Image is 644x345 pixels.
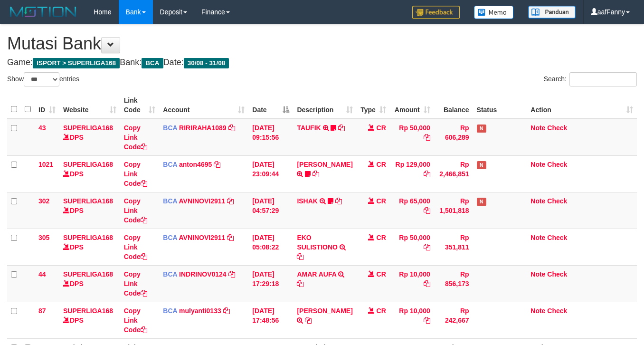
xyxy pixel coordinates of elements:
td: DPS [59,192,120,229]
a: EKO SULISTIONO [297,234,338,251]
img: Feedback.jpg [412,6,460,19]
td: [DATE] 17:29:18 [248,265,293,302]
span: Has Note [477,161,486,169]
td: Rp 1,501,818 [434,192,473,229]
td: DPS [59,302,120,338]
select: Showentries [24,72,59,86]
a: Copy TAUFIK to clipboard [338,124,345,132]
a: SUPERLIGA168 [63,161,113,168]
a: Check [547,270,567,278]
span: CR [377,197,386,205]
th: Website: activate to sort column ascending [59,92,120,119]
a: Copy Link Code [124,124,147,151]
a: ISHAK [297,197,318,205]
span: CR [377,124,386,132]
a: Copy Rp 10,000 to clipboard [424,316,430,324]
a: Check [547,197,567,205]
a: AVNINOVI2911 [179,197,226,205]
a: SUPERLIGA168 [63,307,113,315]
span: BCA [142,58,163,68]
h1: Mutasi Bank [7,34,637,53]
a: AVNINOVI2911 [179,234,226,241]
th: Account: activate to sort column ascending [159,92,248,119]
a: Copy mulyanti0133 to clipboard [223,307,230,315]
a: Copy SRI BASUKI to clipboard [313,170,319,178]
a: TAUFIK [297,124,321,132]
th: Type: activate to sort column ascending [357,92,390,119]
td: [DATE] 17:48:56 [248,302,293,338]
th: Status [473,92,527,119]
a: Copy Rp 129,000 to clipboard [424,170,430,178]
a: Note [530,161,545,168]
th: Balance [434,92,473,119]
a: [PERSON_NAME] [297,161,352,168]
td: Rp 856,173 [434,265,473,302]
a: Copy Rp 65,000 to clipboard [424,207,430,214]
a: Note [530,270,545,278]
a: Check [547,124,567,132]
a: Copy Link Code [124,307,147,334]
a: Copy AVNINOVI2911 to clipboard [227,234,234,241]
td: Rp 351,811 [434,229,473,265]
span: CR [377,307,386,315]
span: 30/08 - 31/08 [184,58,229,68]
a: Note [530,124,545,132]
a: Copy SILVA SARI S to clipboard [305,316,312,324]
td: [DATE] 09:15:56 [248,119,293,156]
a: Copy AVNINOVI2911 to clipboard [227,197,234,205]
a: anton4695 [179,161,212,168]
td: Rp 10,000 [390,265,434,302]
td: DPS [59,265,120,302]
a: Note [530,307,545,315]
input: Search: [569,72,637,86]
a: Check [547,161,567,168]
td: DPS [59,119,120,156]
a: Copy anton4695 to clipboard [214,161,220,168]
th: Description: activate to sort column ascending [293,92,356,119]
img: panduan.png [528,6,576,19]
td: [DATE] 04:57:29 [248,192,293,229]
span: BCA [163,234,177,241]
label: Search: [544,72,637,86]
a: SUPERLIGA168 [63,124,113,132]
td: DPS [59,229,120,265]
a: Copy Rp 10,000 to clipboard [424,280,430,287]
a: Check [547,234,567,241]
img: MOTION_logo.png [7,5,79,19]
a: SUPERLIGA168 [63,197,113,205]
a: Copy Link Code [124,161,147,187]
a: RIRIRAHA1089 [179,124,227,132]
span: BCA [163,307,177,315]
a: Copy Link Code [124,270,147,297]
a: Note [530,234,545,241]
span: 302 [38,197,49,205]
td: Rp 10,000 [390,302,434,338]
td: Rp 65,000 [390,192,434,229]
th: ID: activate to sort column ascending [35,92,59,119]
td: Rp 242,667 [434,302,473,338]
span: CR [377,234,386,241]
h4: Game: Bank: Date: [7,58,637,67]
td: Rp 2,466,851 [434,155,473,192]
span: CR [377,270,386,278]
a: Copy Rp 50,000 to clipboard [424,243,430,251]
a: SUPERLIGA168 [63,270,113,278]
td: Rp 50,000 [390,229,434,265]
label: Show entries [7,72,79,86]
a: Note [530,197,545,205]
a: Copy INDRINOV0124 to clipboard [228,270,235,278]
a: [PERSON_NAME] [297,307,352,315]
span: 305 [38,234,49,241]
span: BCA [163,197,177,205]
span: 44 [38,270,46,278]
span: Has Note [477,198,486,206]
a: Copy ISHAK to clipboard [335,197,342,205]
td: Rp 50,000 [390,119,434,156]
th: Date: activate to sort column descending [248,92,293,119]
td: [DATE] 05:08:22 [248,229,293,265]
a: Copy Rp 50,000 to clipboard [424,134,430,141]
th: Action: activate to sort column ascending [527,92,637,119]
a: Copy Link Code [124,234,147,260]
td: DPS [59,155,120,192]
span: BCA [163,270,177,278]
